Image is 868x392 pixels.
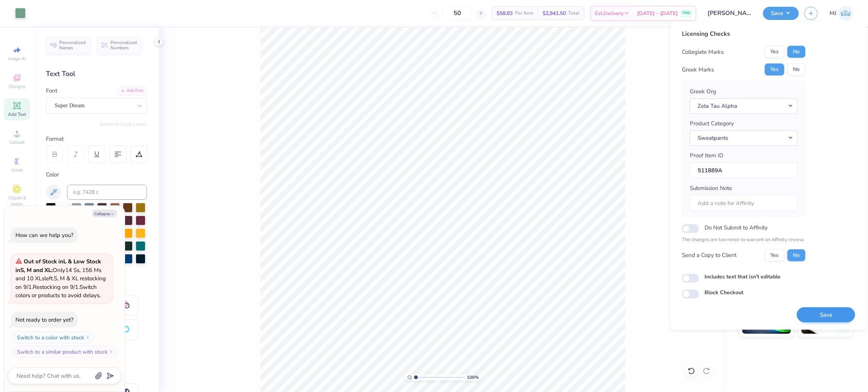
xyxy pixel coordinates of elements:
label: Greek Org [690,87,716,96]
span: FREE [682,11,690,16]
span: Personalized Numbers [110,40,137,50]
button: Switch to a similar product with stock [13,346,118,358]
strong: Out of Stock in L [24,258,68,265]
button: Save [797,307,855,322]
label: Submission Note [690,184,732,193]
span: Add Text [8,111,26,117]
div: Send a Copy to Client [682,251,737,260]
img: Switch to a color with stock [86,335,90,340]
div: Collegiate Marks [682,47,724,56]
button: No [787,64,805,76]
input: Untitled Design [702,6,757,21]
label: Font [46,87,57,95]
div: Text Tool [46,69,147,79]
span: MJ [830,9,836,18]
div: Format [46,135,148,143]
div: Not ready to order yet? [15,316,73,324]
span: Total [568,9,579,17]
div: How can we help you? [15,231,73,239]
img: Mark Joshua Mullasgo [838,6,853,21]
button: Yes [765,46,784,58]
button: Yes [765,249,784,261]
div: Add Font [117,87,147,95]
span: Image AI [8,56,26,62]
input: – – [443,6,472,20]
button: Collapse [92,210,117,217]
div: Color [46,170,147,179]
span: 100 % [467,374,479,381]
input: e.g. 7428 c [67,185,147,200]
span: Designs [9,84,25,90]
button: Sweatpants [690,130,798,146]
button: Yes [765,64,784,76]
p: The changes are too minor to warrant an Affinity review. [682,236,805,244]
button: Save [763,7,799,20]
label: Proof Item ID [690,151,723,160]
span: [DATE] - [DATE] [637,9,678,17]
strong: & Low Stock in S, M and XL : [15,258,101,274]
button: No [787,46,805,58]
span: Est. Delivery [595,9,623,17]
span: $2,941.50 [542,9,566,17]
span: Only 14 Ss, 156 Ms and 10 XLs left. S, M & XL restocking on 9/1. Restocking on 9/1. Switch colors... [15,258,106,299]
button: No [787,249,805,261]
button: Switch to a color with stock [13,331,94,343]
span: Clipart & logos [4,195,30,207]
span: Personalized Names [59,40,86,50]
label: Includes text that isn't editable [704,272,781,280]
a: MJ [830,6,853,21]
label: Product Category [690,119,734,128]
span: Upload [9,139,24,145]
div: Greek Marks [682,65,714,74]
img: Switch to a similar product with stock [109,349,113,354]
input: Add a note for Affinity [690,195,798,211]
button: Switch to Greek Letters [100,121,147,127]
span: $58.83 [497,9,513,17]
label: Block Checkout [704,288,743,296]
label: Do Not Submit to Affinity [704,223,768,232]
div: Licensing Checks [682,29,805,38]
span: Greek [11,167,23,173]
span: Per Item [515,9,533,17]
button: Zeta Tau Alpha [690,98,798,114]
